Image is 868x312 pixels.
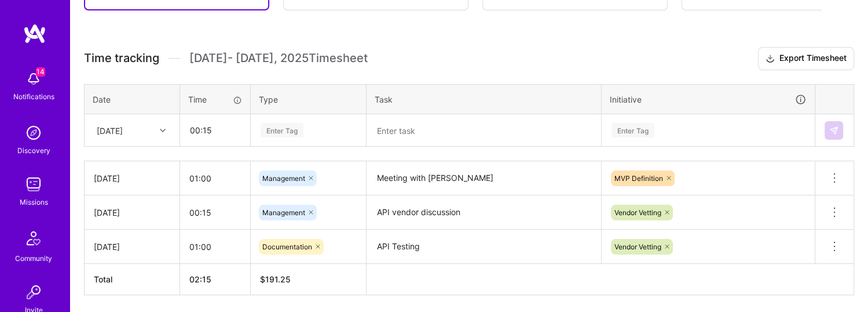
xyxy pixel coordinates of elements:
div: [DATE] [94,172,170,184]
th: Task [367,84,602,114]
th: Date [85,84,180,114]
span: Management [262,174,305,183]
img: Invite [22,281,45,304]
span: MVP Definition [614,174,663,183]
div: Enter Tag [611,121,654,139]
div: Community [15,252,52,264]
img: logo [23,23,46,44]
div: [DATE] [97,124,123,136]
div: Notifications [13,90,54,103]
div: Missions [20,196,48,208]
th: Type [251,84,367,114]
th: Total [85,264,180,295]
th: 02:15 [180,264,251,295]
img: discovery [22,121,45,144]
textarea: Meeting with [PERSON_NAME] [368,162,600,194]
input: HH:MM [180,231,250,262]
input: HH:MM [181,115,250,146]
div: [DATE] [94,241,170,253]
img: teamwork [22,173,45,196]
span: Vendor Vetting [614,242,661,251]
span: Time tracking [84,51,159,66]
i: icon Download [766,53,775,65]
textarea: API vendor discussion [368,197,600,228]
span: [DATE] - [DATE] , 2025 Timesheet [189,51,368,66]
img: bell [22,67,45,90]
span: Documentation [262,242,312,251]
span: Vendor Vetting [614,208,661,217]
div: [DATE] [94,206,170,219]
div: Time [188,93,242,106]
input: HH:MM [180,197,250,228]
button: Export Timesheet [758,47,854,70]
div: Discovery [17,144,50,157]
i: icon Chevron [160,128,166,133]
span: Management [262,208,305,217]
textarea: API Testing [368,231,600,263]
span: 14 [36,67,45,77]
span: $ 191.25 [260,274,291,284]
div: Enter Tag [261,121,303,139]
input: HH:MM [180,163,250,194]
img: Submit [829,126,838,135]
div: Initiative [610,93,807,106]
img: Community [20,224,47,252]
